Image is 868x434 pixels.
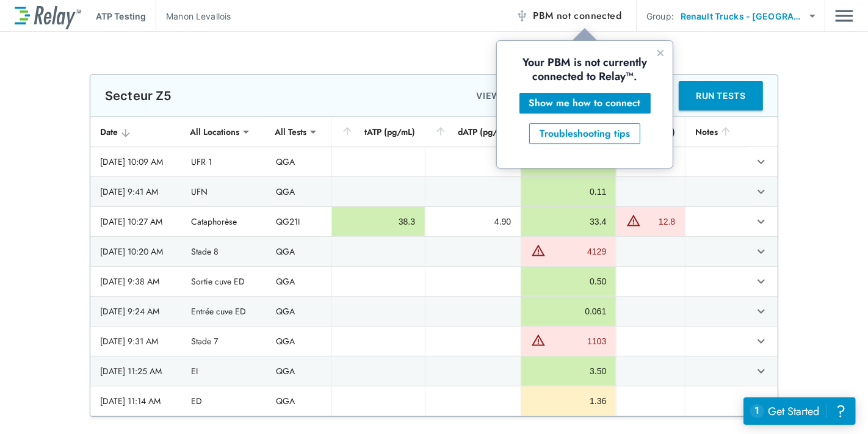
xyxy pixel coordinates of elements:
div: 4.90 [435,215,511,228]
button: Main menu [835,4,853,27]
button: expand row [751,211,772,232]
div: 0.50 [531,275,606,288]
td: ED [181,386,266,416]
td: QGA [266,297,331,326]
div: [DATE] 9:31 AM [100,335,172,347]
div: 4129 [549,245,606,258]
div: 12.8 [644,215,675,228]
button: expand row [751,331,772,352]
img: Warning [531,333,546,347]
div: 33.4 [531,215,606,228]
span: not connected [557,9,621,23]
th: Date [90,117,181,147]
img: Warning [626,213,641,228]
div: 3.50 [531,365,606,377]
button: expand row [751,301,772,322]
p: Manon Levallois [166,10,231,23]
p: ATP Testing [96,10,146,23]
iframe: Resource center [743,397,856,425]
td: UFR 1 [181,147,266,176]
div: 1103 [549,335,606,347]
td: Sortie cuve ED [181,267,266,296]
td: QGA [266,147,331,176]
div: [DATE] 11:14 AM [100,395,172,407]
span: PBM [533,7,621,24]
button: expand row [751,241,772,262]
div: [DATE] 9:38 AM [100,275,172,288]
div: 1.36 [531,395,606,407]
p: VIEW LATEST [476,89,538,103]
img: Warning [531,243,546,258]
td: QG21I [266,207,331,236]
div: tATP (pg/mL) [341,125,415,139]
button: expand row [751,271,772,292]
td: UFN [181,177,266,206]
div: All Locations [181,120,248,144]
td: EI [181,356,266,386]
button: PBM not connected [511,4,626,28]
td: Cataphorèse [181,207,266,236]
button: expand row [751,361,772,382]
td: Entrée cuve ED [181,297,266,326]
div: [DATE] 10:20 AM [100,245,172,258]
div: All Tests [266,120,315,144]
div: [DATE] 10:27 AM [100,215,172,228]
td: QGA [266,386,331,416]
img: Drawer Icon [835,4,853,27]
button: expand row [751,181,772,202]
img: LuminUltra Relay [15,3,81,29]
div: 38.3 [342,215,415,228]
td: QGA [266,177,331,206]
div: 0.061 [531,305,606,317]
img: Offline Icon [516,10,528,22]
iframe: tooltip [497,41,673,168]
td: QGA [266,356,331,386]
td: Stade 8 [181,237,266,266]
button: RUN TESTS [679,81,763,110]
div: dATP (pg/mL) [435,125,511,139]
div: Notes [695,125,738,139]
div: [DATE] 10:09 AM [100,156,172,168]
div: 0.11 [531,186,606,198]
button: expand row [751,151,772,172]
p: Secteur Z5 [105,89,172,103]
div: [DATE] 11:25 AM [100,365,172,377]
div: [DATE] 9:24 AM [100,305,172,317]
td: QGA [266,237,331,266]
td: QGA [266,267,331,296]
td: Stade 7 [181,327,266,356]
button: expand row [751,391,772,411]
td: QGA [266,327,331,356]
table: sticky table [90,117,778,416]
div: [DATE] 9:41 AM [100,186,172,198]
p: Group: [646,10,674,23]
